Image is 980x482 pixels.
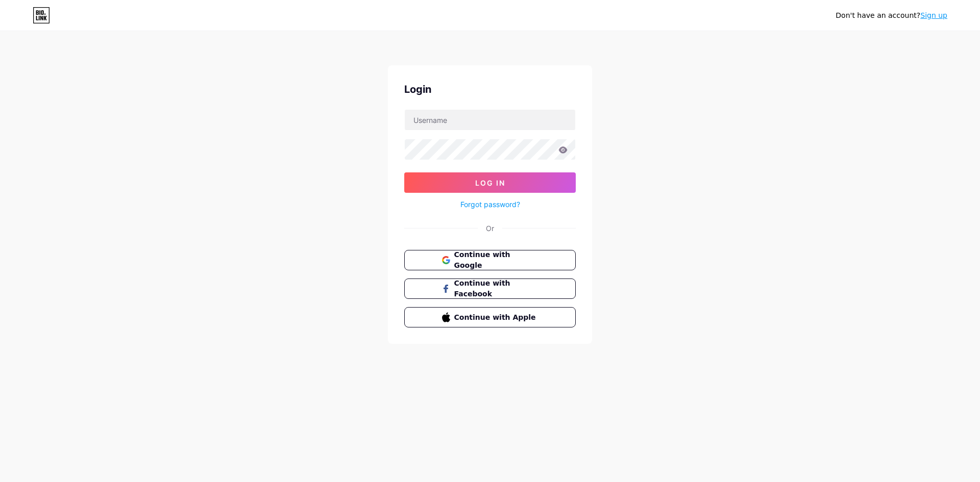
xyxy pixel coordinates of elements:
a: Sign up [920,11,947,19]
div: Login [404,82,576,97]
a: Forgot password? [460,199,520,210]
button: Continue with Google [404,250,576,270]
span: Continue with Facebook [454,278,538,299]
span: Continue with Apple [454,312,538,323]
input: Username [405,110,575,130]
div: Don't have an account? [836,10,947,21]
button: Continue with Facebook [404,278,576,299]
button: Continue with Apple [404,307,576,327]
span: Log In [475,179,505,187]
span: Continue with Google [454,249,538,271]
button: Log In [404,172,576,193]
div: Or [486,223,494,234]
